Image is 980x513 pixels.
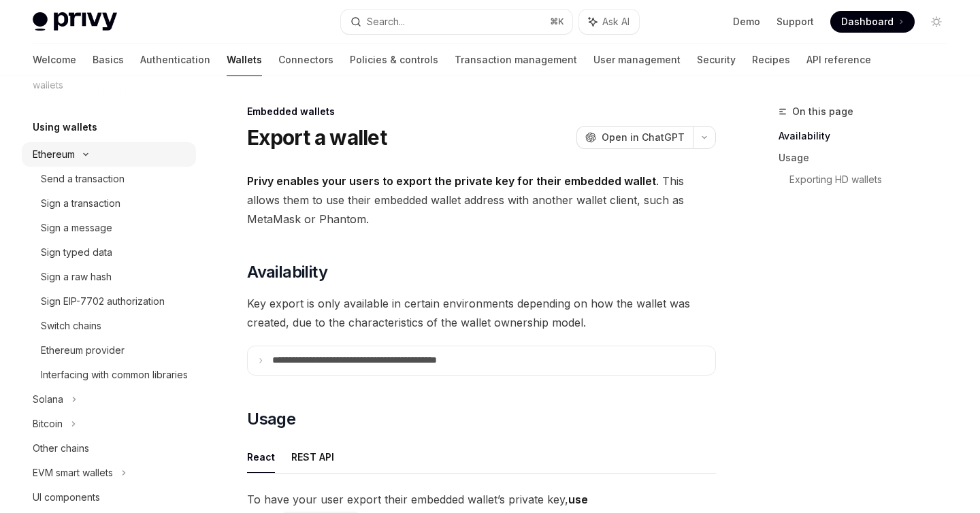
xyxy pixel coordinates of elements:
div: Sign a raw hash [41,269,112,285]
span: Ask AI [602,15,630,29]
div: Sign typed data [41,244,112,261]
a: Availability [779,125,958,147]
a: Exporting HD wallets [789,169,958,191]
a: Authentication [140,44,210,76]
img: light logo [33,12,117,31]
div: Sign EIP-7702 authorization [41,293,165,310]
div: Send a transaction [41,171,125,187]
div: Switch chains [41,318,101,334]
div: Other chains [33,440,89,457]
div: Interfacing with common libraries [41,367,188,383]
div: Bitcoin [33,416,63,432]
a: Interfacing with common libraries [22,363,196,387]
a: Recipes [752,44,790,76]
button: Ask AI [579,10,639,34]
button: Open in ChatGPT [576,126,693,149]
div: UI components [33,489,100,506]
span: ⌘ K [550,16,564,27]
a: User management [593,44,681,76]
a: Sign EIP-7702 authorization [22,289,196,314]
div: Sign a transaction [41,195,120,212]
div: Ethereum [33,146,75,163]
div: Ethereum provider [41,342,125,359]
a: Wallets [227,44,262,76]
span: Key export is only available in certain environments depending on how the wallet was created, due... [247,294,716,332]
a: Security [697,44,736,76]
span: On this page [792,103,853,120]
a: Sign a transaction [22,191,196,216]
button: REST API [291,441,334,473]
span: Usage [247,408,295,430]
a: Policies & controls [350,44,438,76]
div: Sign a message [41,220,112,236]
span: Dashboard [841,15,894,29]
strong: Privy enables your users to export the private key for their embedded wallet [247,174,656,188]
a: Other chains [22,436,196,461]
a: Sign a message [22,216,196,240]
a: UI components [22,485,196,510]
a: Usage [779,147,958,169]
button: React [247,441,275,473]
a: Welcome [33,44,76,76]
a: Transaction management [455,44,577,76]
button: Search...⌘K [341,10,572,34]
span: Open in ChatGPT [602,131,685,144]
a: API reference [806,44,871,76]
a: Dashboard [830,11,915,33]
div: Solana [33,391,63,408]
a: Support [777,15,814,29]
a: Demo [733,15,760,29]
a: Ethereum provider [22,338,196,363]
div: EVM smart wallets [33,465,113,481]
a: Sign a raw hash [22,265,196,289]
a: Switch chains [22,314,196,338]
a: Basics [93,44,124,76]
a: Connectors [278,44,333,76]
div: Search... [367,14,405,30]
span: Availability [247,261,327,283]
h5: Using wallets [33,119,97,135]
span: . This allows them to use their embedded wallet address with another wallet client, such as MetaM... [247,171,716,229]
button: Toggle dark mode [926,11,947,33]
a: Send a transaction [22,167,196,191]
h1: Export a wallet [247,125,387,150]
a: Sign typed data [22,240,196,265]
div: Embedded wallets [247,105,716,118]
